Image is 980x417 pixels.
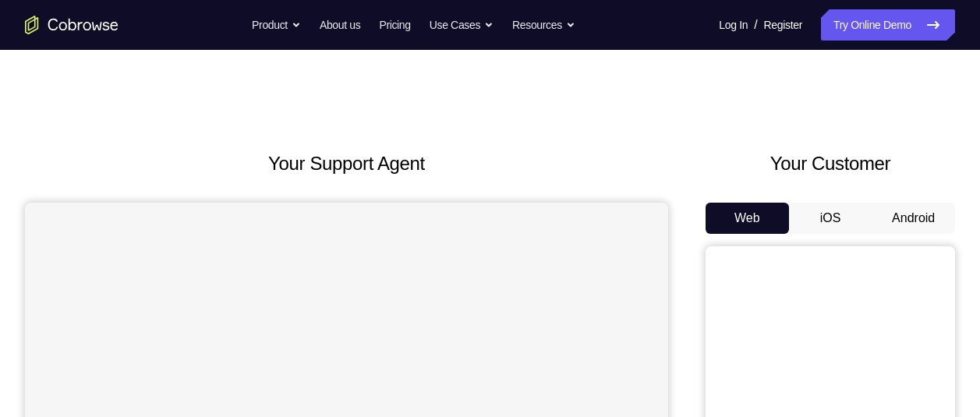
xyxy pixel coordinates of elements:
button: Use Cases [430,9,494,41]
a: Log In [719,9,748,41]
button: Product [252,9,301,41]
button: Web [706,203,789,234]
a: About us [320,9,360,41]
a: Try Online Demo [821,9,955,41]
span: / [754,16,757,34]
h2: Your Customer [706,150,955,178]
button: iOS [789,203,872,234]
a: Go to the home page [25,16,119,34]
a: Register [764,9,802,41]
button: Resources [512,9,575,41]
button: Android [872,203,955,234]
h2: Your Support Agent [25,150,668,178]
a: Pricing [379,9,410,41]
